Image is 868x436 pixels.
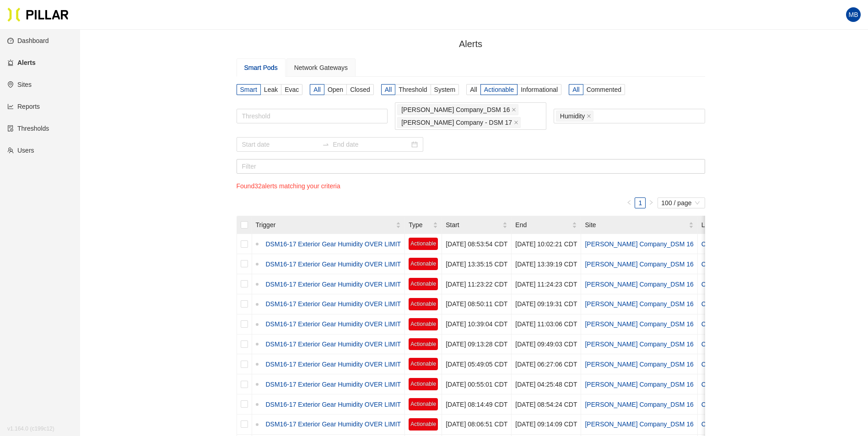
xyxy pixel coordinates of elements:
td: [DATE] 09:19:31 CDT [512,294,581,314]
span: Humidity [560,111,585,121]
a: DSM16-17 Exterior Gear Humidity OVER LIMIT [262,359,401,369]
p: Found 32 alerts matching your criteria [237,181,340,191]
span: Actionable [409,378,438,390]
span: Actionable [409,318,438,330]
span: Alerts [459,39,482,49]
span: right [648,200,654,205]
a: DSM16-17 Exterior Gear Humidity OVER LIMIT [262,379,401,389]
a: dashboardDashboard [7,37,49,44]
a: COLO 3.3 LBP [701,401,744,408]
td: [DATE] 13:39:19 CDT [512,254,581,274]
span: Actionable [409,278,438,290]
a: COLO 3.3 LBT [701,240,744,248]
span: Trigger [256,220,396,230]
span: Type [409,220,433,230]
button: right [646,197,657,208]
a: [PERSON_NAME] Company_DSM 16 [585,420,693,428]
input: End date [333,139,410,149]
a: COLO 3.3 LBT [701,340,744,348]
div: Page Size [658,197,705,208]
a: COLO 2.3 LBP [701,281,744,288]
span: to [322,141,329,148]
span: 100 / page [661,198,701,208]
a: alertAlerts [7,59,36,66]
span: Open [328,86,343,93]
span: Actionable [484,86,514,93]
a: DSM16-17 Exterior Gear Humidity OVER LIMIT [262,299,401,309]
input: Start date [242,139,318,149]
li: Previous Page [624,197,635,208]
a: line-chartReports [7,103,40,110]
span: Actionable [409,238,438,250]
td: [DATE] 00:55:01 CDT [442,374,512,394]
td: [DATE] 08:06:51 CDT [442,415,512,435]
td: [DATE] 09:14:09 CDT [512,415,581,435]
a: exceptionThresholds [7,125,49,132]
a: [PERSON_NAME] Company_DSM 16 [585,240,693,248]
li: Next Page [646,197,657,208]
span: close [587,114,591,119]
div: Smart Pods [244,63,278,73]
a: teamUsers [7,147,34,154]
span: Site [585,220,688,230]
td: [DATE] 08:53:54 CDT [442,234,512,254]
td: [DATE] 04:25:48 CDT [512,374,581,394]
td: [DATE] 09:13:28 CDT [442,335,512,355]
span: Commented [587,86,621,93]
span: close [512,107,516,113]
a: DSM16-17 Exterior Gear Humidity OVER LIMIT [262,319,401,329]
span: Actionable [409,398,438,410]
span: Closed [350,86,370,93]
td: [DATE] 08:14:49 CDT [442,394,512,415]
span: All [470,86,477,93]
span: Actionable [409,338,438,351]
span: [PERSON_NAME] Company_DSM 16 [401,105,510,115]
a: DSM16-17 Exterior Gear Humidity OVER LIMIT [262,419,401,429]
td: [DATE] 10:02:21 CDT [512,234,581,254]
span: Smart [240,86,257,93]
a: [PERSON_NAME] Company_DSM 16 [585,401,693,408]
a: 1 [635,198,645,208]
a: [PERSON_NAME] Company_DSM 16 [585,281,693,288]
a: [PERSON_NAME] Company_DSM 16 [585,381,693,388]
span: left [626,200,632,205]
span: Informational [521,86,558,93]
a: DSM16-17 Exterior Gear Humidity OVER LIMIT [262,339,401,349]
span: End [515,220,572,230]
a: COLO 2.3 LBP [701,320,744,328]
a: [PERSON_NAME] Company_DSM 16 [585,361,693,368]
a: DSM16-17 Exterior Gear Humidity OVER LIMIT [262,279,401,289]
span: Evac [285,86,299,93]
span: Actionable [409,358,438,370]
a: [PERSON_NAME] Company_DSM 16 [585,261,693,268]
td: [DATE] 13:35:15 CDT [442,254,512,274]
span: Actionable [409,298,438,310]
span: System [434,86,456,93]
a: [PERSON_NAME] Company_DSM 16 [585,300,693,308]
input: Filter [237,159,705,174]
li: 1 [635,197,646,208]
a: [PERSON_NAME] Company_DSM 16 [585,340,693,348]
td: [DATE] 08:50:11 CDT [442,294,512,314]
a: DSM16-17 Exterior Gear Humidity OVER LIMIT [262,399,401,409]
a: environmentSites [7,81,32,88]
button: left [624,197,635,208]
img: Pillar Technologies [7,7,69,22]
span: [PERSON_NAME] Company - DSM 17 [401,117,512,128]
td: [DATE] 11:23:22 CDT [442,274,512,294]
td: [DATE] 08:54:24 CDT [512,394,581,415]
span: All [313,86,321,93]
td: [DATE] 10:39:04 CDT [442,314,512,335]
a: COLO 4.4 LBT [701,420,744,428]
a: DSM16-17 Exterior Gear Humidity OVER LIMIT [262,259,401,269]
span: Actionable [409,418,438,431]
a: COLO 4.4 UPM [701,261,746,268]
div: Network Gateways [294,63,348,73]
span: Start [446,220,502,230]
span: swap-right [322,141,329,148]
span: Location [701,220,741,230]
td: [DATE] 11:03:06 CDT [512,314,581,335]
td: [DATE] 05:49:05 CDT [442,354,512,374]
a: COLO 2.4 UPM [701,381,746,388]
